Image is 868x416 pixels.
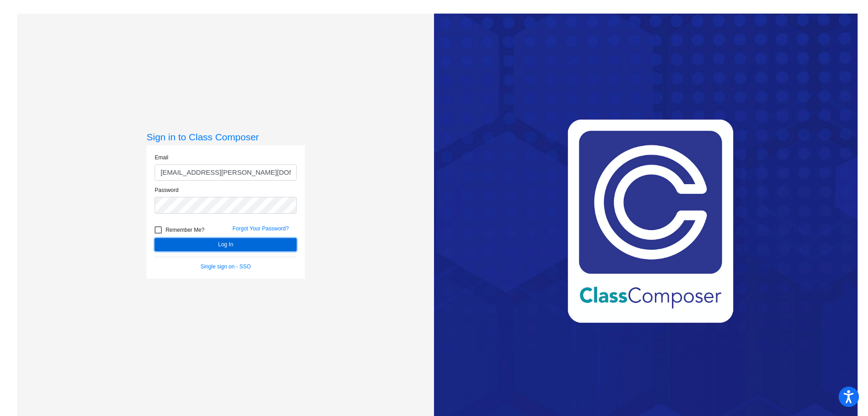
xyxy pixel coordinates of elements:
[232,225,289,232] a: Forgot Your Password?
[155,238,297,251] button: Log In
[155,153,168,162] label: Email
[165,225,204,235] span: Remember Me?
[146,131,305,143] h3: Sign in to Class Composer
[201,263,251,270] a: Single sign on - SSO
[155,186,179,194] label: Password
